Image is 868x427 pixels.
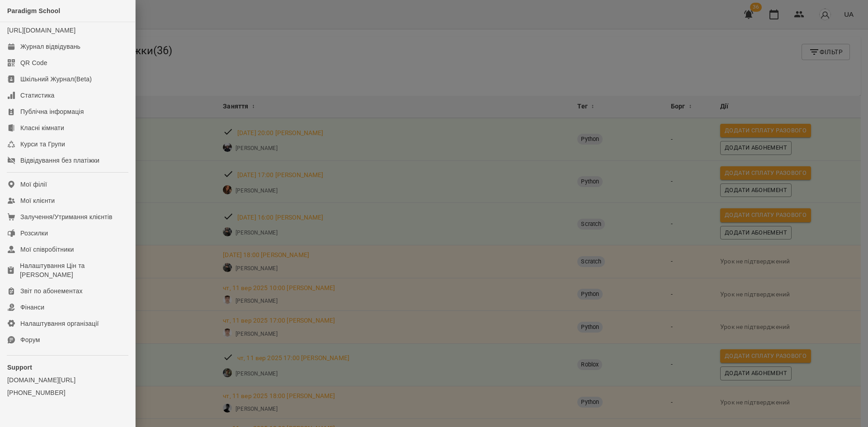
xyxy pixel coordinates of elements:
[7,363,128,372] p: Support
[20,42,80,51] div: Журнал відвідувань
[20,156,99,165] div: Відвідування без платіжки
[20,303,44,312] div: Фінанси
[20,212,113,221] div: Залучення/Утримання клієнтів
[20,319,99,328] div: Налаштування організації
[20,261,128,279] div: Налаштування Цін та [PERSON_NAME]
[20,245,74,254] div: Мої співробітники
[7,7,60,14] span: Paradigm School
[7,388,128,397] a: [PHONE_NUMBER]
[20,196,55,205] div: Мої клієнти
[20,335,40,344] div: Форум
[20,180,47,189] div: Мої філії
[20,286,83,296] div: Звіт по абонементах
[20,75,92,84] div: Шкільний Журнал(Beta)
[20,107,84,116] div: Публічна інформація
[20,58,47,67] div: QR Code
[20,91,55,100] div: Статистика
[20,140,65,149] div: Курси та Групи
[20,123,64,132] div: Класні кімнати
[7,375,128,385] a: [DOMAIN_NAME][URL]
[7,27,75,34] a: [URL][DOMAIN_NAME]
[20,229,48,238] div: Розсилки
